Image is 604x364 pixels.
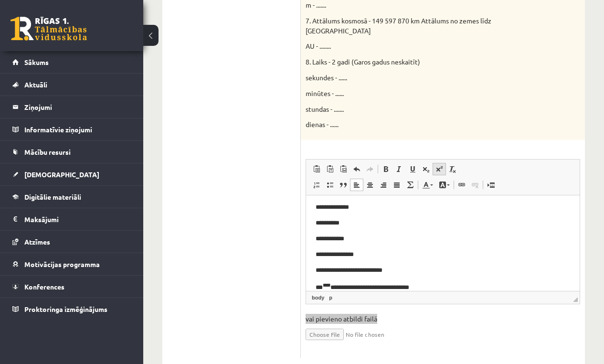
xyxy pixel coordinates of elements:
span: Atzīmes [24,237,50,246]
a: Slīpraksts (⌘+I) [392,163,406,175]
a: Augšraksts [433,163,446,175]
span: 7. Attālums kosmosā - 149 597 870 km Attālums no zemes līdz [GEOGRAPHIC_DATA] [306,16,491,35]
a: Atkārtot (⌘+Y) [363,163,377,175]
a: Ziņojumi [12,96,131,118]
a: Ievietot lapas pārtraukumu drukai [484,179,498,191]
span: Motivācijas programma [24,260,100,268]
a: Ievietot kā vienkāršu tekstu (⌘+⌥+⇧+V) [323,163,337,175]
a: Noņemt stilus [446,163,459,175]
a: Math [403,179,417,191]
span: sekundes - ...... [306,73,347,82]
span: Sākums [24,58,49,66]
span: vai pievieno atbildi failā [306,314,580,324]
a: Konferences [12,276,131,298]
a: Digitālie materiāli [12,186,131,208]
span: Proktoringa izmēģinājums [24,305,107,313]
a: Proktoringa izmēģinājums [12,298,131,320]
a: [DEMOGRAPHIC_DATA] [12,163,131,185]
span: Mērogot [573,297,578,302]
a: Atsaistīt [468,179,482,191]
iframe: Bagātinātā teksta redaktors, wiswyg-editor-user-answer-47433872028440 [306,195,580,291]
span: stundas - ....... [306,105,344,113]
a: Rīgas 1. Tālmācības vidusskola [11,17,87,41]
a: Fona krāsa [436,179,453,191]
legend: Maksājumi [24,208,131,230]
a: Aktuāli [12,74,131,96]
a: Bloka citāts [337,179,350,191]
a: Motivācijas programma [12,253,131,275]
a: Ievietot no Worda [337,163,350,175]
a: Atzīmes [12,231,131,253]
a: Atcelt (⌘+Z) [350,163,363,175]
span: 8. Laiks - 2 gadi (Garos gadus neskaitīt) [306,57,420,66]
a: Maksājumi [12,208,131,230]
a: Izlīdzināt pa kreisi [350,179,363,191]
a: Ievietot/noņemt sarakstu ar aizzīmēm [323,179,337,191]
a: p elements [327,293,334,302]
span: Aktuāli [24,80,47,89]
span: Mācību resursi [24,148,71,156]
a: Informatīvie ziņojumi [12,118,131,140]
span: AU - ........ [306,42,331,50]
span: [DEMOGRAPHIC_DATA] [24,170,99,179]
span: Digitālie materiāli [24,193,81,201]
a: Izlīdzināt pa labi [377,179,390,191]
span: dienas - ...... [306,120,339,128]
legend: Informatīvie ziņojumi [24,118,131,140]
span: m - ....... [306,0,326,9]
a: Apakšraksts [419,163,433,175]
a: Centrēti [363,179,377,191]
a: Pasvītrojums (⌘+U) [406,163,419,175]
a: Treknraksts (⌘+B) [379,163,392,175]
a: Ievietot/noņemt numurētu sarakstu [310,179,323,191]
legend: Ziņojumi [24,96,131,118]
a: Saite (⌘+K) [455,179,468,191]
a: body elements [310,293,326,302]
span: Konferences [24,282,64,291]
a: Sākums [12,51,131,73]
a: Mācību resursi [12,141,131,163]
a: Ielīmēt (⌘+V) [310,163,323,175]
span: minūtes - ...... [306,89,344,97]
a: Izlīdzināt malas [390,179,403,191]
a: Teksta krāsa [419,179,436,191]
